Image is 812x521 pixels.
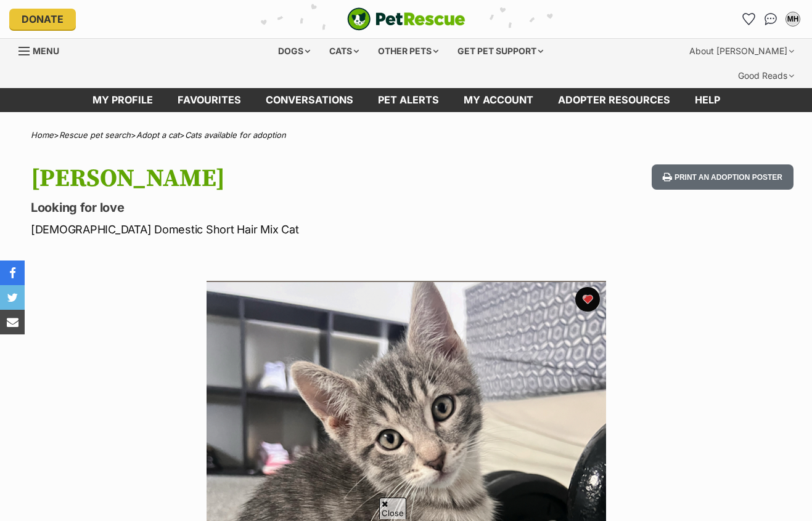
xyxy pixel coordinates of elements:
[33,46,59,56] span: Menu
[575,287,600,312] button: favourite
[80,88,165,112] a: My profile
[59,130,131,140] a: Rescue pet search
[683,88,732,112] a: Help
[449,39,552,63] div: Get pet support
[739,9,803,29] ul: Account quick links
[681,39,803,63] div: About [PERSON_NAME]
[787,13,799,25] div: MH
[347,7,465,31] img: logo-cat-932fe2b9b8326f06289b0f2fb663e598f794de774fb13d1741a6617ecf9a85b4.svg
[185,130,286,140] a: Cats available for adoption
[366,88,451,112] a: Pet alerts
[369,39,447,63] div: Other pets
[379,498,406,519] span: Close
[269,39,319,63] div: Dogs
[765,13,777,25] img: chat-41dd97257d64d25036548639549fe6c8038ab92f7586957e7f3b1b290dea8141.svg
[31,199,496,216] p: Looking for love
[165,88,253,112] a: Favourites
[321,39,367,63] div: Cats
[18,39,68,61] a: Menu
[761,9,781,29] a: Conversations
[31,164,496,193] h1: [PERSON_NAME]
[546,88,683,112] a: Adopter resources
[31,221,496,238] p: [DEMOGRAPHIC_DATA] Domestic Short Hair Mix Cat
[739,9,758,29] a: Favourites
[136,130,179,140] a: Adopt a cat
[347,7,465,31] a: PetRescue
[31,130,54,140] a: Home
[253,88,366,112] a: conversations
[729,63,803,88] div: Good Reads
[451,88,546,112] a: My account
[783,9,803,29] button: My account
[9,9,76,30] a: Donate
[652,164,794,190] button: Print an adoption poster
